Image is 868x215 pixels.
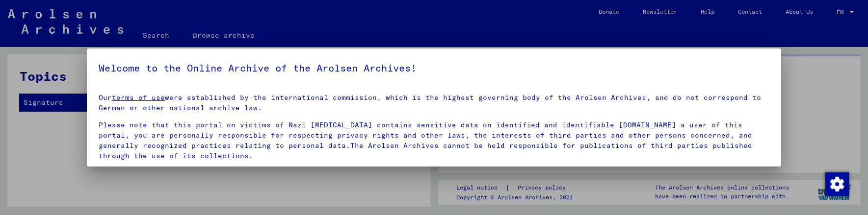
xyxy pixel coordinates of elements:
p: Our were established by the international commission, which is the highest governing body of the ... [99,93,769,113]
p: Please note that this portal on victims of Nazi [MEDICAL_DATA] contains sensitive data on identif... [99,120,769,161]
h5: Welcome to the Online Archive of the Arolsen Archives! [99,60,769,76]
a: terms of use [112,93,165,102]
img: Change consent [825,172,849,196]
div: Change consent [825,172,848,195]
